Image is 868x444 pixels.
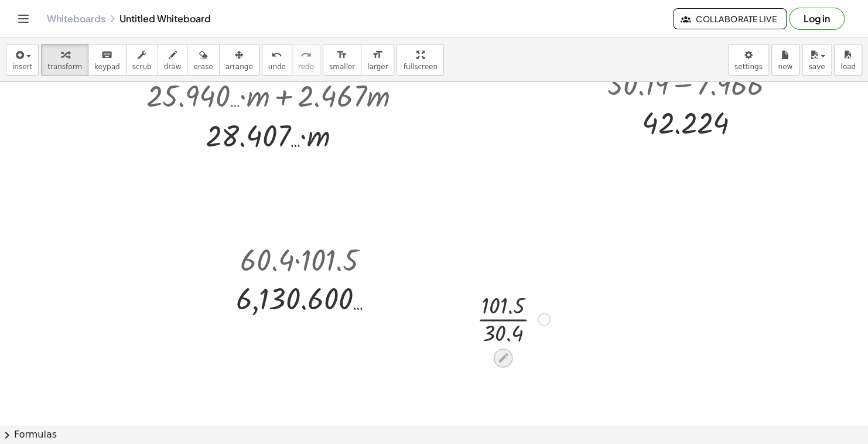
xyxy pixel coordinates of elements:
button: fullscreen [397,44,443,76]
span: load [840,63,856,71]
span: redo [298,63,314,71]
button: undoundo [262,44,292,76]
span: new [778,63,792,71]
button: Collaborate Live [673,8,787,29]
button: transform [41,44,88,76]
button: redoredo [292,44,320,76]
span: insert [12,63,32,71]
span: larger [367,63,388,71]
button: new [771,44,799,76]
button: Log in [789,8,845,30]
span: transform [47,63,82,71]
span: Collaborate Live [683,13,777,24]
a: Whiteboards [47,13,105,25]
span: smaller [329,63,355,71]
button: scrub [126,44,158,76]
button: erase [187,44,219,76]
i: redo [300,48,312,62]
button: load [834,44,862,76]
span: settings [734,63,763,71]
span: draw [164,63,182,71]
button: keyboardkeypad [88,44,127,76]
i: undo [271,48,282,62]
i: keyboard [101,48,112,62]
span: arrange [225,63,253,71]
span: fullscreen [403,63,437,71]
span: save [808,63,825,71]
i: format_size [336,48,347,62]
button: draw [158,44,188,76]
span: scrub [132,63,152,71]
button: insert [6,44,39,76]
button: format_sizesmaller [323,44,361,76]
span: erase [193,63,213,71]
span: keypad [94,63,120,71]
button: format_sizelarger [361,44,394,76]
button: arrange [219,44,259,76]
span: undo [268,63,286,71]
button: settings [728,44,769,76]
button: Toggle navigation [14,9,33,28]
i: format_size [372,48,383,62]
div: Edit math [494,349,512,367]
button: save [802,44,832,76]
